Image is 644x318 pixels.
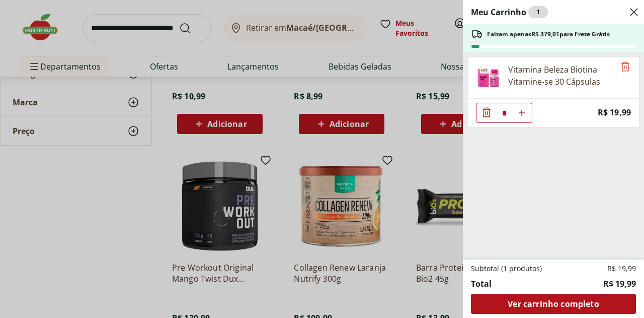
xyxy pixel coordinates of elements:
button: Diminuir Quantidade [476,103,497,123]
span: R$ 19,99 [607,264,636,274]
a: Ver carrinho completo [471,294,636,314]
input: Quantidade Atual [497,103,512,122]
button: Aumentar Quantidade [512,103,532,123]
div: 1 [528,6,548,18]
span: Subtotal (1 produtos) [471,264,542,274]
img: Vitamina Beleza Biotina Vitamine-se 30 Cápsulas [474,63,502,92]
span: Faltam apenas R$ 379,01 para Frete Grátis [487,30,610,38]
span: Ver carrinho completo [508,300,599,308]
span: Total [471,278,492,290]
span: R$ 19,99 [603,278,636,290]
div: Vitamina Beleza Biotina Vitamine-se 30 Cápsulas [508,63,615,88]
h2: Meu Carrinho [471,6,548,18]
button: Remove [619,61,631,73]
span: R$ 19,99 [598,106,631,119]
